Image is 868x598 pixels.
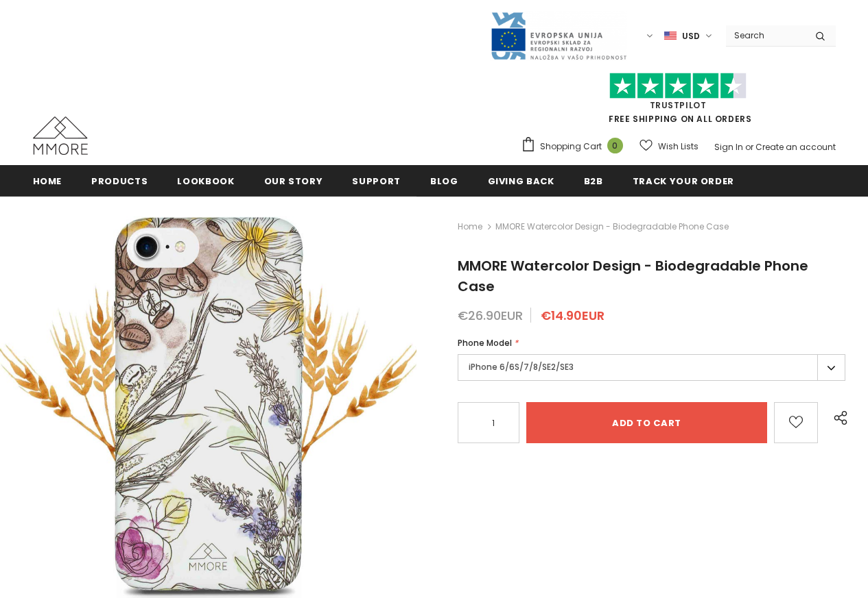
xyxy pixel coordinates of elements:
[458,354,845,381] label: iPhone 6/6S/7/8/SE2/SE3
[526,402,767,443] input: Add to cart
[540,140,602,153] span: Shopping Cart
[490,11,627,61] img: Javni Razpis
[755,141,836,153] a: Create an account
[633,165,734,196] a: Track your order
[352,175,401,188] span: support
[541,307,605,324] span: €14.90EUR
[458,307,523,324] span: €26.90EUR
[33,116,88,155] img: MMORE Cases
[430,165,458,196] a: Blog
[488,165,554,196] a: Giving back
[726,25,805,45] input: Search Site
[91,165,148,196] a: Products
[488,175,554,188] span: Giving back
[495,219,729,235] span: MMORE Watercolor Design - Biodegradable Phone Case
[264,175,323,188] span: Our Story
[352,165,401,196] a: support
[458,256,808,296] span: MMORE Watercolor Design - Biodegradable Phone Case
[607,138,623,153] span: 0
[33,175,62,188] span: Home
[584,165,603,196] a: B2B
[640,134,699,158] a: Wish Lists
[264,165,323,196] a: Our Story
[521,136,630,157] a: Shopping Cart 0
[458,219,482,235] a: Home
[745,141,753,153] span: or
[458,337,512,349] span: Phone Model
[33,165,62,196] a: Home
[633,175,734,188] span: Track your order
[664,30,677,42] img: USD
[521,79,836,125] span: FREE SHIPPING ON ALL ORDERS
[714,141,743,153] a: Sign In
[658,140,699,153] span: Wish Lists
[584,175,603,188] span: B2B
[430,175,458,188] span: Blog
[177,165,234,196] a: Lookbook
[650,99,707,111] a: Trustpilot
[91,175,148,188] span: Products
[490,29,627,41] a: Javni Razpis
[609,73,747,99] img: Trust Pilot Stars
[682,29,700,43] span: USD
[177,175,234,188] span: Lookbook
